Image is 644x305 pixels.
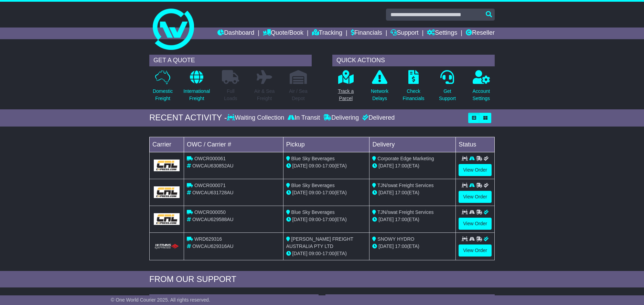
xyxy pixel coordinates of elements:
[332,55,495,66] div: QUICK ACTIONS
[254,88,275,102] p: Air & Sea Freight
[377,209,433,215] span: TJN/swat Freight Services
[337,70,354,106] a: Track aParcel
[372,189,453,196] div: (ETA)
[292,217,308,222] span: [DATE]
[372,243,453,250] div: (ETA)
[291,209,335,215] span: Blue Sky Beverages
[402,70,425,106] a: CheckFinancials
[150,137,184,152] td: Carrier
[403,88,425,102] p: Check Financials
[338,88,354,102] p: Track a Parcel
[322,114,361,122] div: Delivering
[291,183,335,188] span: Blue Sky Beverages
[194,236,222,242] span: WRD629316
[322,251,334,256] span: 17:00
[286,236,353,249] span: [PERSON_NAME] FREIGHT AUSTRALIA PTY LTD
[372,216,453,223] div: (ETA)
[377,156,434,161] span: Corporate Edge Marketing
[222,88,239,102] p: Full Loads
[152,70,173,106] a: DomesticFreight
[378,190,394,195] span: [DATE]
[309,251,321,256] span: 09:00
[322,190,334,195] span: 17:00
[369,137,456,152] td: Delivery
[372,162,453,170] div: (ETA)
[377,183,433,188] span: TJN/swat Freight Services
[309,190,321,195] span: 09:00
[183,70,210,106] a: InternationalFreight
[472,70,491,106] a: AccountSettings
[194,209,226,215] span: OWCR000050
[154,160,180,171] img: GetCarrierServiceLogo
[456,137,495,152] td: Status
[286,114,322,122] div: In Transit
[378,163,394,168] span: [DATE]
[309,163,321,168] span: 09:00
[351,28,382,39] a: Financials
[292,163,308,168] span: [DATE]
[263,28,303,39] a: Quote/Book
[111,297,210,303] span: © One World Courier 2025. All rights reserved.
[154,186,180,198] img: GetCarrierServiceLogo
[439,70,456,106] a: GetSupport
[361,114,395,122] div: Delivered
[395,190,407,195] span: 17:00
[192,163,234,168] span: OWCAU630852AU
[217,28,254,39] a: Dashboard
[473,88,490,102] p: Account Settings
[192,243,234,249] span: OWCAU629316AU
[149,55,312,66] div: GET A QUOTE
[371,88,388,102] p: Network Delays
[390,28,418,39] a: Support
[286,250,367,257] div: - (ETA)
[286,162,367,170] div: - (ETA)
[154,213,180,225] img: GetCarrierServiceLogo
[371,70,389,106] a: NetworkDelays
[149,113,227,123] div: RECENT ACTIVITY -
[459,164,492,176] a: View Order
[322,217,334,222] span: 17:00
[291,156,335,161] span: Blue Sky Beverages
[149,274,495,284] div: FROM OUR SUPPORT
[194,183,226,188] span: OWCR000071
[439,88,456,102] p: Get Support
[184,137,283,152] td: OWC / Carrier #
[466,28,495,39] a: Reseller
[378,243,394,249] span: [DATE]
[194,156,226,161] span: OWCR000061
[459,191,492,203] a: View Order
[395,217,407,222] span: 17:00
[286,216,367,223] div: - (ETA)
[292,251,308,256] span: [DATE]
[286,189,367,196] div: - (ETA)
[192,217,234,222] span: OWCAU629588AU
[183,88,210,102] p: International Freight
[153,88,173,102] p: Domestic Freight
[154,243,180,250] img: HiTrans.png
[192,190,234,195] span: OWCAU631728AU
[459,244,492,257] a: View Order
[227,114,286,122] div: Waiting Collection
[309,217,321,222] span: 09:00
[283,137,369,152] td: Pickup
[289,88,308,102] p: Air / Sea Depot
[312,28,342,39] a: Tracking
[377,236,414,242] span: SNOWY HYDRO
[395,243,407,249] span: 17:00
[378,217,394,222] span: [DATE]
[395,163,407,168] span: 17:00
[459,218,492,230] a: View Order
[292,190,308,195] span: [DATE]
[427,28,457,39] a: Settings
[322,163,334,168] span: 17:00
